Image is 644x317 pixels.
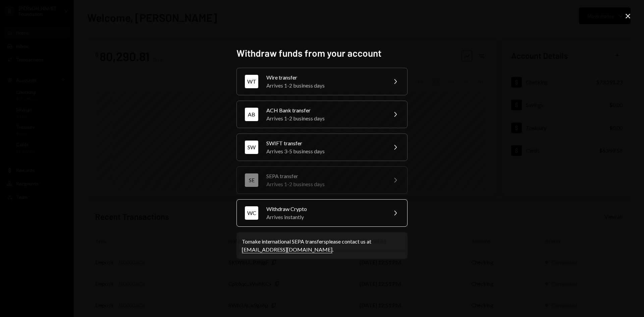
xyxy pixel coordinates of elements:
[266,106,383,114] div: ACH Bank transfer
[236,199,408,227] button: WCWithdraw CryptoArrives instantly
[236,166,408,194] button: SESEPA transferArrives 1-2 business days
[245,141,258,154] div: SW
[266,73,383,82] div: Wire transfer
[266,205,383,213] div: Withdraw Crypto
[236,134,408,161] button: SWSWIFT transferArrives 3-5 business days
[236,101,408,128] button: ABACH Bank transferArrives 1-2 business days
[266,180,383,188] div: Arrives 1-2 business days
[242,246,332,253] a: [EMAIL_ADDRESS][DOMAIN_NAME]
[242,237,402,254] div: To make international SEPA transfers please contact us at .
[266,82,383,90] div: Arrives 1-2 business days
[245,206,258,220] div: WC
[266,147,383,155] div: Arrives 3-5 business days
[245,173,258,187] div: SE
[266,139,383,147] div: SWIFT transfer
[266,172,383,180] div: SEPA transfer
[236,68,408,95] button: WTWire transferArrives 1-2 business days
[266,213,383,221] div: Arrives instantly
[236,47,408,60] h2: Withdraw funds from your account
[245,75,258,88] div: WT
[266,114,383,122] div: Arrives 1-2 business days
[245,108,258,121] div: AB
